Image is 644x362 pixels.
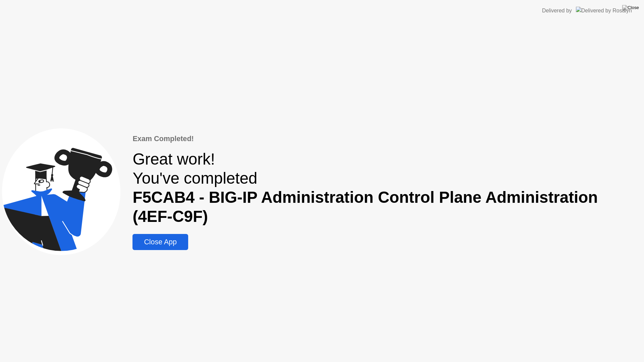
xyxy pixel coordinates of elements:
b: F5CAB4 - BIG-IP Administration Control Plane Administration (4EF-C9F) [132,188,598,225]
img: Delivered by Rosalyn [576,7,632,14]
div: Great work! You've completed [132,149,642,226]
img: Close [622,5,639,10]
div: Delivered by [542,7,572,15]
div: Exam Completed! [132,133,642,144]
div: Close App [135,238,186,246]
button: Close App [132,234,188,250]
